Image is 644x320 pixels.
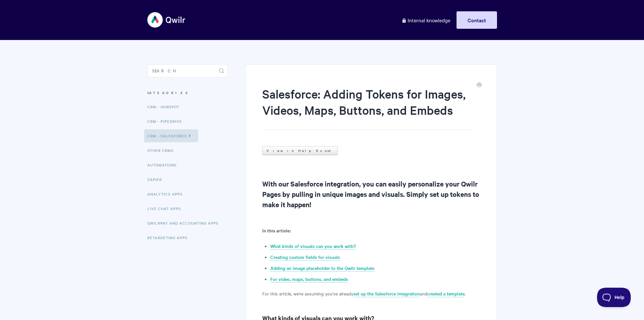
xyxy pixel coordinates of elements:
a: Other CRMs [147,144,178,157]
a: Zapier [147,173,167,186]
a: What kinds of visuals can you work with? [270,243,356,250]
img: Qwilr Help Center [147,8,186,32]
a: Print this Article [477,82,482,89]
a: For video, maps, buttons, and embeds [270,276,348,283]
a: created a template [427,290,465,297]
a: Internal knowledge [397,11,455,29]
p: For this article, we're assuming you've already and . [262,290,480,297]
a: set up the Salesforce integration [353,290,420,297]
iframe: Toggle Customer Support [597,288,631,307]
h2: With our Salesforce integration, you can easily personalize your Qwilr Pages by pulling in unique... [262,178,480,209]
a: Analytics Apps [147,187,187,200]
a: Contact [457,11,497,29]
h3: Categories [147,87,228,99]
a: QwilrPay and Accounting Apps [147,217,223,229]
a: Live Chat Apps [147,202,186,215]
h1: Salesforce: Adding Tokens for Images, Videos, Maps, Buttons, and Embeds [262,86,470,130]
b: In this article: [262,227,291,234]
a: View in Help Scout [262,146,338,155]
a: Retargeting Apps [147,231,192,244]
a: Automations [147,158,182,171]
a: CRM - Pipedrive [147,115,187,128]
input: Search [147,64,228,77]
a: Creating custom fields for visuals [270,254,340,261]
a: CRM - Salesforce [144,129,198,142]
a: Adding an image placeholder to the Qwilr template [270,265,374,272]
a: CRM - HubSpot [147,100,184,113]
